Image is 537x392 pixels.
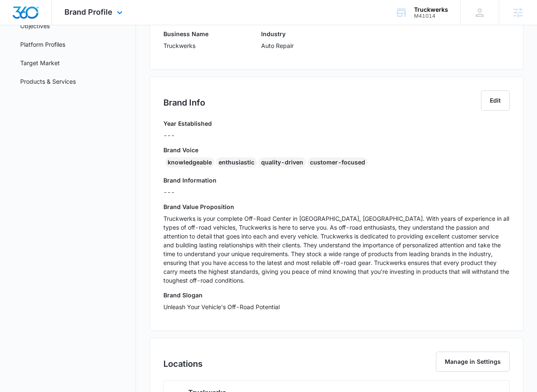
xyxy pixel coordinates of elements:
h3: Year Established [163,119,212,128]
div: knowledgeable [165,157,214,167]
h2: Locations [163,358,203,370]
p: Truckwerks [163,41,208,50]
h3: Brand Value Proposition [163,202,510,211]
p: --- [163,131,212,140]
h3: Brand Voice [163,146,510,154]
h3: Industry [261,29,294,38]
button: Edit [481,90,510,111]
a: Products & Services [20,77,76,86]
h2: Brand Info [163,96,205,109]
div: customer-focused [307,157,368,167]
h3: Brand Information [163,176,510,185]
a: Objectives [20,21,50,30]
h3: Business Name [163,29,208,38]
p: --- [163,188,510,196]
p: Unleash Your Vehicle's Off-Road Potential [163,302,510,311]
div: account name [414,6,448,13]
a: Platform Profiles [20,40,65,49]
span: Brand Profile [64,8,112,16]
h3: Brand Slogan [163,291,510,299]
div: enthusiastic [216,157,257,167]
a: Target Market [20,58,60,67]
button: Manage in Settings [436,352,510,372]
div: account id [414,13,448,19]
p: Truckwerks is your complete Off-Road Center in [GEOGRAPHIC_DATA], [GEOGRAPHIC_DATA]. With years o... [163,214,510,285]
p: Auto Repair [261,41,294,50]
div: quality-driven [259,157,306,167]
